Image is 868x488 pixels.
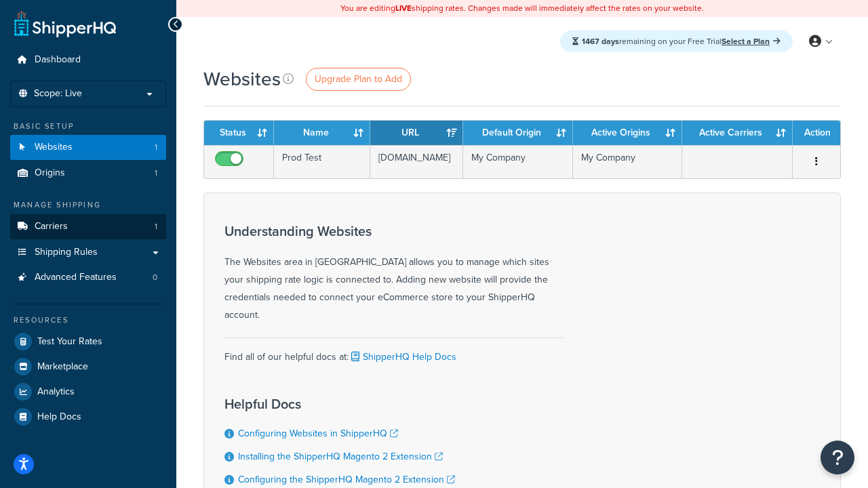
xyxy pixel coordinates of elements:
a: Marketplace [10,354,166,379]
div: The Websites area in [GEOGRAPHIC_DATA] allows you to manage which sites your shipping rate logic ... [224,224,564,324]
h3: Understanding Websites [224,224,564,239]
a: Origins 1 [10,161,166,186]
th: Name: activate to sort column ascending [274,121,370,145]
a: Installing the ShipperHQ Magento 2 Extension [238,449,443,464]
a: Help Docs [10,405,166,429]
span: Help Docs [37,411,81,423]
h1: Websites [203,66,281,92]
span: Analytics [37,386,75,398]
td: Prod Test [274,145,370,178]
a: Analytics [10,380,166,404]
a: Advanced Features 0 [10,265,166,290]
a: Configuring the ShipperHQ Magento 2 Extension [238,472,455,487]
th: Active Carriers: activate to sort column ascending [682,121,793,145]
a: Websites 1 [10,135,166,160]
span: Advanced Features [35,272,117,283]
td: My Company [573,145,682,178]
div: Find all of our helpful docs at: [224,338,564,366]
span: Dashboard [35,54,81,66]
a: Test Your Rates [10,329,166,354]
li: Origins [10,161,166,186]
th: Status: activate to sort column ascending [204,121,274,145]
th: Default Origin: activate to sort column ascending [463,121,572,145]
a: Shipping Rules [10,240,166,265]
span: Marketplace [37,361,88,373]
span: Carriers [35,221,68,232]
div: Basic Setup [10,121,166,132]
div: Resources [10,314,166,326]
span: Origins [35,167,65,179]
span: Scope: Live [34,88,82,100]
span: 1 [155,167,157,179]
span: Shipping Rules [35,247,98,258]
a: Configuring Websites in ShipperHQ [238,426,398,441]
h3: Helpful Docs [224,396,469,411]
th: URL: activate to sort column ascending [370,121,463,145]
th: Active Origins: activate to sort column ascending [573,121,682,145]
a: ShipperHQ Home [14,10,116,37]
span: Upgrade Plan to Add [315,72,402,86]
span: 1 [155,142,157,153]
li: Advanced Features [10,265,166,290]
strong: 1467 days [582,35,619,47]
a: Dashboard [10,47,166,73]
li: Carriers [10,214,166,239]
td: My Company [463,145,572,178]
span: Test Your Rates [37,336,102,348]
span: 0 [153,272,157,283]
th: Action [793,121,840,145]
span: Websites [35,142,73,153]
li: Websites [10,135,166,160]
button: Open Resource Center [821,441,854,474]
a: Select a Plan [722,35,781,47]
td: [DOMAIN_NAME] [370,145,463,178]
div: remaining on your Free Trial [560,30,793,52]
a: Upgrade Plan to Add [306,68,411,91]
a: Carriers 1 [10,214,166,239]
span: 1 [155,221,157,232]
div: Manage Shipping [10,199,166,211]
b: LIVE [395,2,412,14]
a: ShipperHQ Help Docs [349,350,456,364]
